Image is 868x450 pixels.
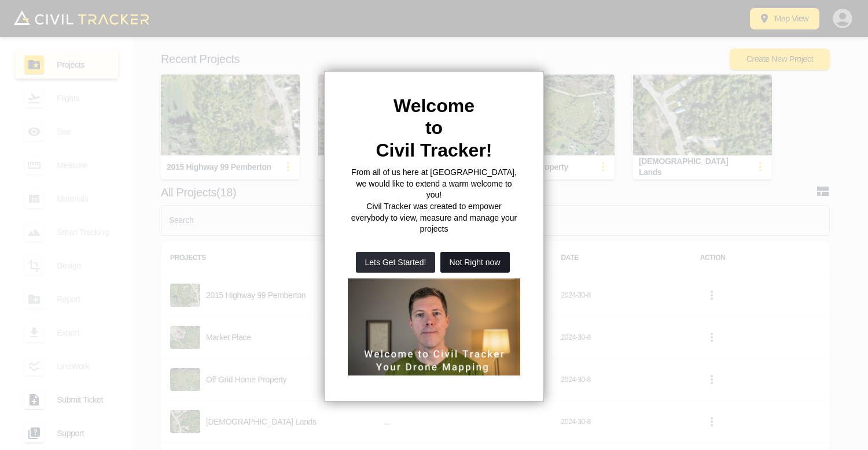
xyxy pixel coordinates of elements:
[348,95,520,117] h2: Welcome
[348,201,520,235] p: Civil Tracker was created to empower everybody to view, measure and manage your projects
[348,167,520,201] p: From all of us here at [GEOGRAPHIC_DATA], we would like to extend a warm welcome to you!
[356,252,436,273] button: Lets Get Started!
[348,117,520,139] h2: to
[348,278,520,375] iframe: Welcome to Civil Tracker
[440,252,510,273] button: Not Right now
[348,139,520,161] h2: Civil Tracker!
